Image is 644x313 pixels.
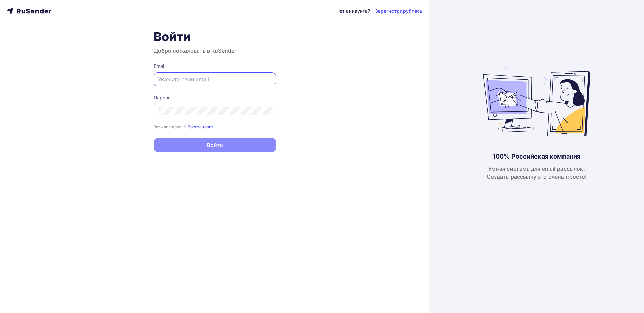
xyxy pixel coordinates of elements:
[154,124,186,129] small: Забыли пароль?
[154,63,276,70] div: Email
[493,152,580,161] div: 100% Российская компания
[154,29,276,44] h1: Войти
[187,124,216,129] small: Восстановить
[336,8,370,14] div: Нет аккаунта?
[154,94,276,101] div: Пароль
[158,75,272,83] input: Укажите свой email
[487,165,587,181] div: Умная система для email рассылок. Создать рассылку это очень просто!
[375,8,422,14] a: Зарегистрируйтесь
[154,47,276,55] h3: Добро пожаловать в RuSender
[154,138,276,152] button: Войти
[187,124,216,129] a: Восстановить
